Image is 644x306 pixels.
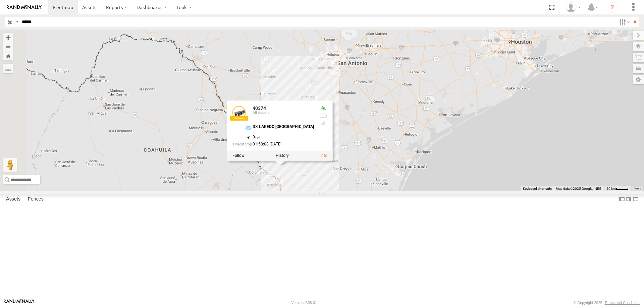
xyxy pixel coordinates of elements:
div: All Assets [253,111,314,115]
label: Map Settings [633,75,644,84]
div: Last Event GSM Signal Strength [319,121,327,126]
div: Date/time of location update [232,142,314,147]
div: Valid GPS Fix [319,106,327,111]
div: Version: 308.01 [291,301,317,305]
label: Realtime tracking of Asset [232,154,245,158]
button: Map Scale: 20 km per 34 pixels [604,186,631,191]
img: rand-logo.svg [7,5,42,10]
div: Caseta Laredo TX [563,2,583,12]
div: DX LAREDO [GEOGRAPHIC_DATA] [253,125,314,129]
div: © Copyright 2025 - [574,301,640,305]
label: Search Filter Options [616,17,631,27]
a: Terms and Conditions [605,301,640,305]
span: 20 km [606,187,616,190]
label: Dock Summary Table to the Left [619,194,625,204]
label: Search Query [14,17,19,27]
label: View Asset History [276,154,289,158]
button: Drag Pegman onto the map to open Street View [3,158,17,172]
a: 40374 [253,105,266,111]
label: Assets [3,195,24,204]
span: Map data ©2025 Google, INEGI [556,187,602,190]
a: Terms (opens in new tab) [634,187,641,190]
button: Zoom Home [3,51,13,60]
label: Fences [24,195,47,204]
i: ? [607,2,618,13]
span: 0 [253,135,261,140]
button: Keyboard shortcuts [523,186,552,191]
button: Zoom out [3,42,13,51]
a: Visit our Website [4,299,35,306]
a: View Asset Details [232,106,246,119]
label: Dock Summary Table to the Right [625,194,632,204]
a: View Asset Details [320,154,327,158]
label: Hide Summary Table [632,194,639,204]
label: Measure [3,64,13,73]
button: Zoom in [3,33,13,42]
div: No battery health information received from this device. [319,113,327,119]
